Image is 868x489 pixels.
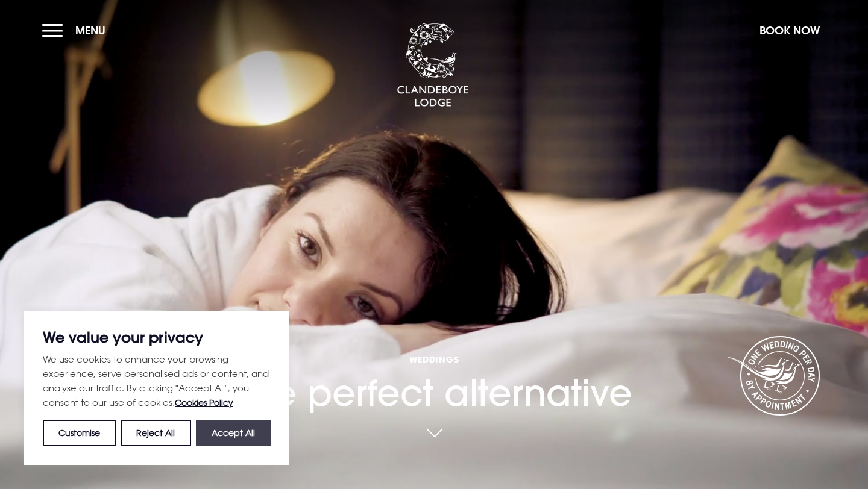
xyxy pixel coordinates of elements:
button: Reject All [121,420,190,446]
h1: The perfect alternative [236,293,632,414]
button: Book Now [753,17,826,43]
span: Menu [75,23,105,37]
p: We use cookies to enhance your browsing experience, serve personalised ads or content, and analys... [43,352,271,410]
div: We value your privacy [24,311,289,465]
a: Cookies Policy [175,397,233,408]
span: Weddings [236,354,632,365]
button: Accept All [196,420,271,446]
p: We value your privacy [43,330,271,344]
button: Menu [42,17,112,43]
img: Clandeboye Lodge [397,23,469,108]
button: Customise [43,420,116,446]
